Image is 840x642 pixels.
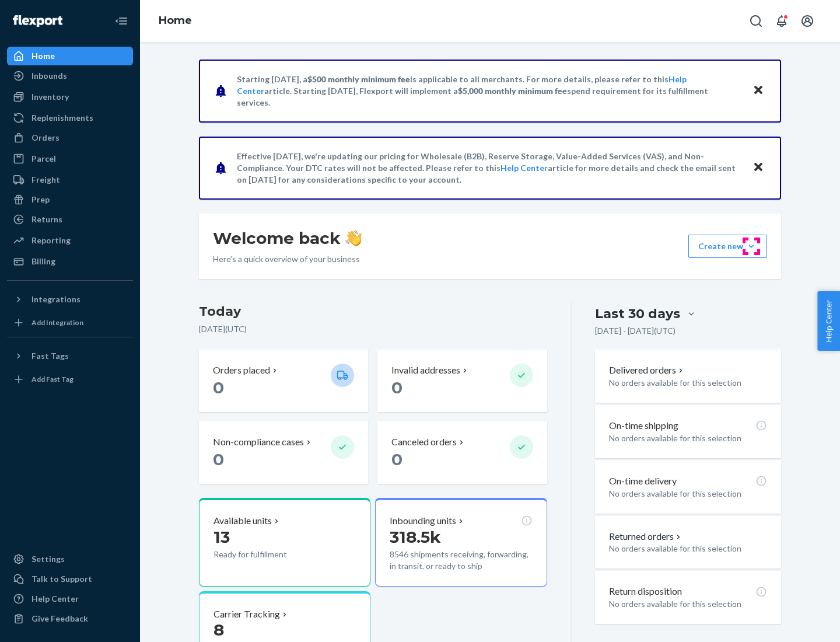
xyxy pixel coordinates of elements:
[213,253,362,265] p: Here’s a quick overview of your business
[391,378,402,397] span: 0
[796,9,819,33] button: Open account menu
[751,159,766,176] button: Close
[390,514,456,528] p: Inbounding units
[595,305,680,323] div: Last 30 days
[501,163,548,173] a: Help Center
[345,230,362,246] img: hand-wave emoji
[609,364,685,377] button: Delivered orders
[32,70,67,82] div: Inbounds
[609,488,767,500] p: No orders available for this selection
[32,153,56,165] div: Parcel
[32,613,88,624] div: Give Feedback
[609,432,767,444] p: No orders available for this selection
[7,370,133,389] a: Add Fast Tag
[7,88,133,106] a: Inventory
[595,325,675,337] p: [DATE] - [DATE] ( UTC )
[7,347,133,365] button: Fast Tags
[237,74,741,109] p: Starting [DATE], a is applicable to all merchants. For more details, please refer to this article...
[7,149,133,168] a: Parcel
[199,350,368,412] button: Orders placed 0
[32,214,62,225] div: Returns
[7,570,133,588] a: Talk to Support
[770,9,793,33] button: Open notifications
[7,210,133,229] a: Returns
[391,449,402,469] span: 0
[609,419,678,432] p: On-time shipping
[213,514,272,528] p: Available units
[32,132,60,144] div: Orders
[32,256,55,267] div: Billing
[7,231,133,250] a: Reporting
[7,47,133,65] a: Home
[110,9,133,33] button: Close Navigation
[149,4,201,38] ol: breadcrumbs
[609,530,683,543] button: Returned orders
[199,421,368,484] button: Non-compliance cases 0
[390,549,532,572] p: 8546 shipments receiving, forwarding, in transit, or ready to ship
[7,609,133,628] button: Give Feedback
[7,128,133,147] a: Orders
[199,302,547,321] h3: Today
[7,589,133,608] a: Help Center
[609,543,767,554] p: No orders available for this selection
[7,67,133,85] a: Inbounds
[32,112,93,124] div: Replenishments
[32,50,55,62] div: Home
[213,378,224,397] span: 0
[32,174,60,186] div: Freight
[213,527,230,547] span: 13
[32,553,65,565] div: Settings
[32,235,71,246] div: Reporting
[609,598,767,610] p: No orders available for this selection
[7,313,133,332] a: Add Integration
[213,620,224,640] span: 8
[199,498,370,587] button: Available units13Ready for fulfillment
[458,86,567,96] span: $5,000 monthly minimum fee
[7,550,133,568] a: Settings
[688,235,767,258] button: Create new
[32,374,73,384] div: Add Fast Tag
[32,91,69,103] div: Inventory
[213,364,270,377] p: Orders placed
[7,190,133,209] a: Prep
[32,317,83,327] div: Add Integration
[213,435,304,449] p: Non-compliance cases
[390,527,441,547] span: 318.5k
[32,573,92,585] div: Talk to Support
[817,291,840,351] button: Help Center
[7,170,133,189] a: Freight
[391,435,457,449] p: Canceled orders
[199,323,547,335] p: [DATE] ( UTC )
[32,593,79,605] div: Help Center
[237,151,741,186] p: Effective [DATE], we're updating our pricing for Wholesale (B2B), Reserve Storage, Value-Added Se...
[7,290,133,309] button: Integrations
[159,14,192,27] a: Home
[377,350,547,412] button: Invalid addresses 0
[7,252,133,271] a: Billing
[751,82,766,99] button: Close
[213,449,224,469] span: 0
[375,498,547,587] button: Inbounding units318.5k8546 shipments receiving, forwarding, in transit, or ready to ship
[32,350,69,362] div: Fast Tags
[13,15,62,27] img: Flexport logo
[609,585,682,598] p: Return disposition
[307,74,410,84] span: $500 monthly minimum fee
[213,608,280,621] p: Carrier Tracking
[744,9,768,33] button: Open Search Box
[7,109,133,127] a: Replenishments
[377,421,547,484] button: Canceled orders 0
[213,549,321,560] p: Ready for fulfillment
[32,194,50,205] div: Prep
[32,294,80,305] div: Integrations
[609,377,767,389] p: No orders available for this selection
[609,474,677,488] p: On-time delivery
[213,228,362,249] h1: Welcome back
[391,364,460,377] p: Invalid addresses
